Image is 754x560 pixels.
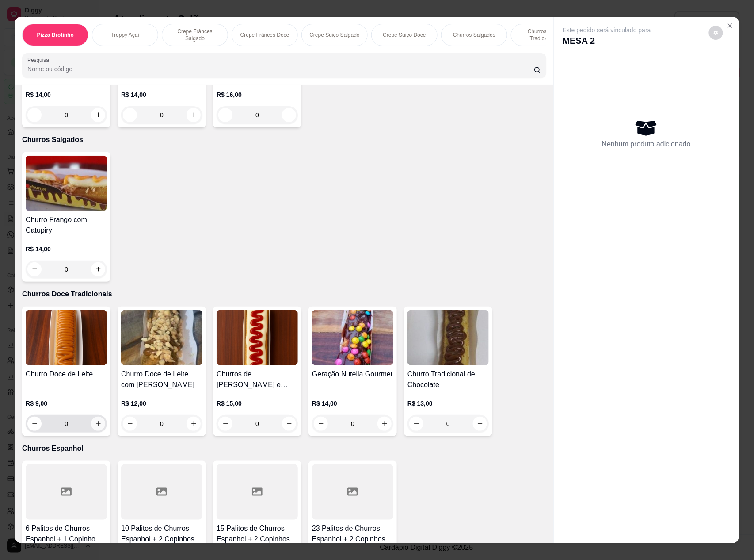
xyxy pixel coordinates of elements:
img: product-image [217,310,298,365]
p: Nenhum produto adicionado [602,139,691,150]
p: R$ 14,00 [26,245,107,253]
button: decrease-product-quantity [709,26,723,40]
button: decrease-product-quantity [218,417,232,431]
h4: Churro Doce de Leite com [PERSON_NAME] [121,369,202,390]
button: increase-product-quantity [282,417,296,431]
p: R$ 14,00 [312,399,393,408]
p: Este pedido será vinculado para [563,26,651,35]
p: Churros Espanhol [22,443,546,454]
button: increase-product-quantity [187,417,201,431]
p: MESA 2 [563,35,651,47]
h4: Churro Tradicional de Chocolate [407,369,489,390]
p: R$ 13,00 [407,399,489,408]
p: Churros Doce Tradicionais [518,28,570,42]
button: decrease-product-quantity [218,108,232,122]
h4: 23 Palitos de Churros Espanhol + 2 Copinhos de Nutella e Leite Ninho [312,523,393,545]
label: Pesquisa [27,56,52,64]
img: product-image [407,310,489,365]
p: Troppy Açaí [111,31,139,38]
button: increase-product-quantity [187,108,201,122]
button: increase-product-quantity [91,108,105,122]
button: decrease-product-quantity [409,417,423,431]
h4: Churros de [PERSON_NAME] e [PERSON_NAME] [217,369,298,390]
p: Crepe Frânces Salgado [169,28,221,42]
p: Churros Salgados [22,134,546,145]
img: product-image [26,310,107,365]
button: increase-product-quantity [91,262,105,276]
p: R$ 16,00 [217,90,298,99]
img: product-image [312,310,393,365]
button: increase-product-quantity [473,417,487,431]
button: increase-product-quantity [282,108,296,122]
img: product-image [26,156,107,211]
p: R$ 12,00 [121,399,202,408]
p: Churros Salgados [453,31,495,38]
p: R$ 14,00 [26,90,107,99]
button: decrease-product-quantity [27,417,42,431]
h4: 10 Palitos de Churros Espanhol + 2 Copinhos de Chocolate [121,523,202,545]
h4: Churro Doce de Leite [26,369,107,380]
button: decrease-product-quantity [123,108,137,122]
button: decrease-product-quantity [27,108,42,122]
button: decrease-product-quantity [314,417,328,431]
p: Crepe Suiço Doce [383,31,426,38]
p: Crepe Suiço Salgado [309,31,359,38]
button: increase-product-quantity [377,417,392,431]
h4: 6 Palitos de Churros Espanhol + 1 Copinho de Doce de Leite [26,523,107,545]
p: Pizza Brotinho [37,31,73,38]
button: Close [723,19,737,33]
button: decrease-product-quantity [123,417,137,431]
p: Crepe Frânces Doce [240,31,289,38]
img: product-image [121,310,202,365]
button: decrease-product-quantity [27,262,42,276]
h4: Churro Frango com Catupiry [26,215,107,236]
p: Churros Doce Tradicionais [22,289,546,299]
p: R$ 15,00 [217,399,298,408]
p: R$ 9,00 [26,399,107,408]
input: Pesquisa [27,65,534,73]
h4: 15 Palitos de Churros Espanhol + 2 Copinhos de Doce de Leite e Goiabada [217,523,298,545]
p: R$ 14,00 [121,90,202,99]
h4: Geração Nutella Gourmet [312,369,393,380]
button: increase-product-quantity [91,417,105,431]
